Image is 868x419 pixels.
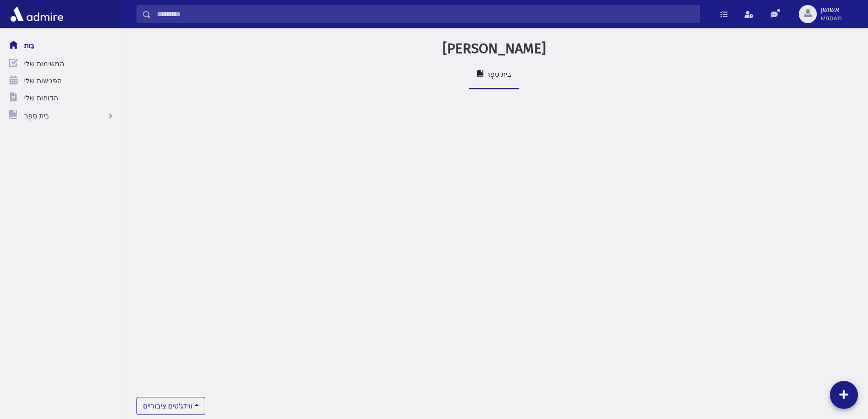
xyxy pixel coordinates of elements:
[151,5,699,23] input: לְחַפֵּשׂ
[443,40,546,57] font: [PERSON_NAME]
[24,77,62,85] font: הפגישות שלי
[821,15,842,22] font: מִשׁתַמֵשׁ
[136,397,205,415] button: ווידג'טים ציבוריים
[143,402,193,410] font: ווידג'טים ציבוריים
[24,42,34,50] font: בַּיִת
[24,112,49,120] font: בֵּית סֵפֶר
[821,6,839,14] font: אשושן
[8,4,66,24] img: אדמיר פרו
[486,70,511,79] font: בֵּית סֵפֶר
[469,61,519,89] a: בֵּית סֵפֶר
[24,60,64,68] font: המשימות שלי
[24,94,58,102] font: הדוחות שלי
